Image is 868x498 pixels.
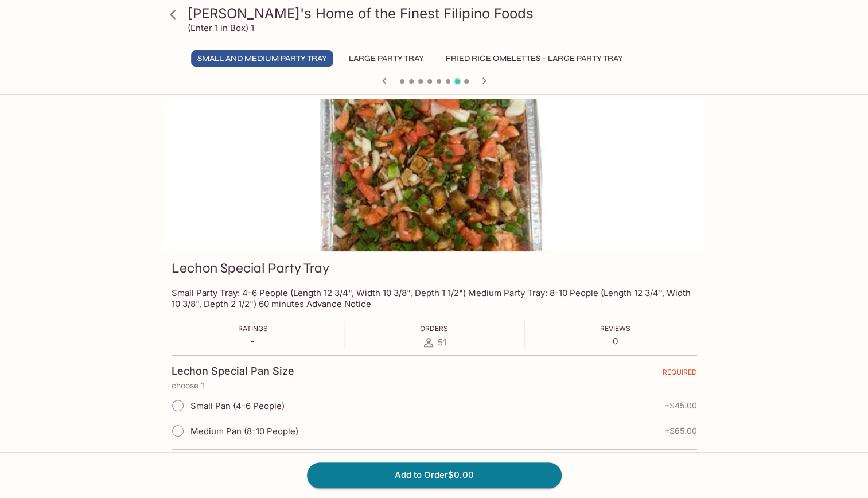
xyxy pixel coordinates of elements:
h3: Lechon Special Party Tray [172,259,329,277]
p: choose 1 [172,381,697,390]
h3: [PERSON_NAME]'s Home of the Finest Filipino Foods [188,5,700,22]
span: Orders [420,324,448,333]
button: Small and Medium Party Tray [191,50,333,67]
button: Large Party Tray [342,50,430,67]
button: Add to Order$0.00 [307,462,562,488]
p: Small Party Tray: 4-6 People (Length 12 3/4", Width 10 3/8", Depth 1 1/2") Medium Party Tray: 8-1... [172,287,697,309]
p: 0 [600,336,630,347]
span: REQUIRED [663,368,697,381]
h4: Lechon Special Pan Size [172,365,294,378]
div: Lechon Special Party Tray [164,99,705,251]
p: - [238,336,268,347]
span: + $65.00 [664,426,697,435]
span: 51 [438,337,446,348]
span: Medium Pan (8-10 People) [190,426,298,437]
span: Small Pan (4-6 People) [190,400,285,411]
span: Reviews [600,324,630,333]
button: Fried Rice Omelettes - Large Party Tray [439,50,629,67]
span: + $45.00 [664,401,697,410]
span: Ratings [238,324,268,333]
p: (Enter 1 in Box) 1 [188,22,254,33]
